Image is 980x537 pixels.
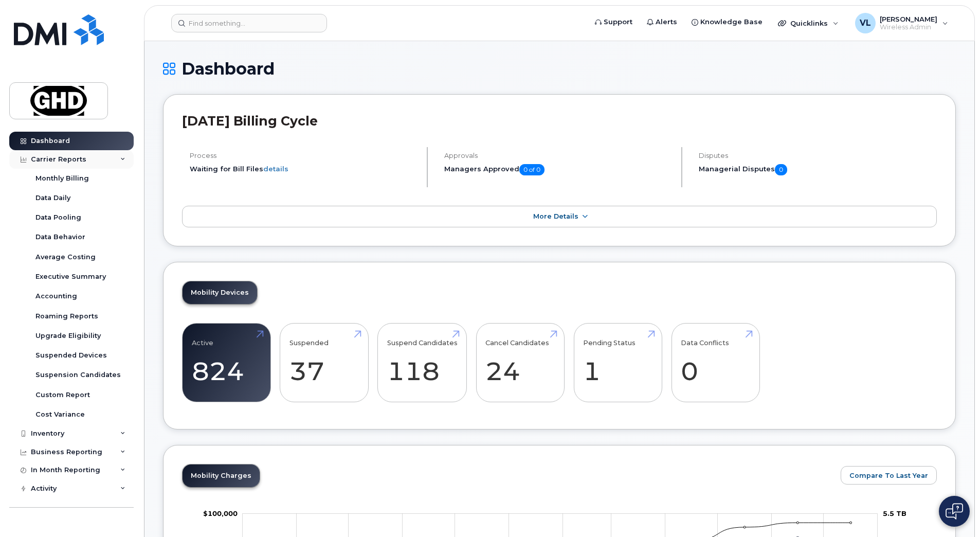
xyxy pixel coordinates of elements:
span: More Details [533,212,578,220]
h4: Approvals [444,152,673,159]
a: Mobility Charges [183,464,260,487]
span: 0 [775,164,787,175]
span: Compare To Last Year [849,471,928,480]
a: Cancel Candidates 24 [485,329,555,397]
h5: Managers Approved [444,164,673,175]
h2: [DATE] Billing Cycle [182,113,937,129]
h1: Dashboard [163,60,956,78]
li: Waiting for Bill Files [190,164,418,174]
img: Open chat [946,503,963,520]
a: Suspend Candidates 118 [387,329,458,397]
tspan: 5.5 TB [883,509,906,517]
a: Active 824 [192,329,261,397]
button: Compare To Last Year [841,466,937,485]
g: $0 [203,509,238,517]
a: details [263,165,288,173]
a: Suspended 37 [289,329,359,397]
h5: Managerial Disputes [699,164,937,175]
a: Data Conflicts 0 [681,329,750,397]
h4: Disputes [699,152,937,159]
a: Mobility Devices [183,281,257,304]
a: Pending Status 1 [583,329,652,397]
span: 0 of 0 [519,164,545,175]
tspan: $100,000 [203,509,238,517]
h4: Process [190,152,418,159]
